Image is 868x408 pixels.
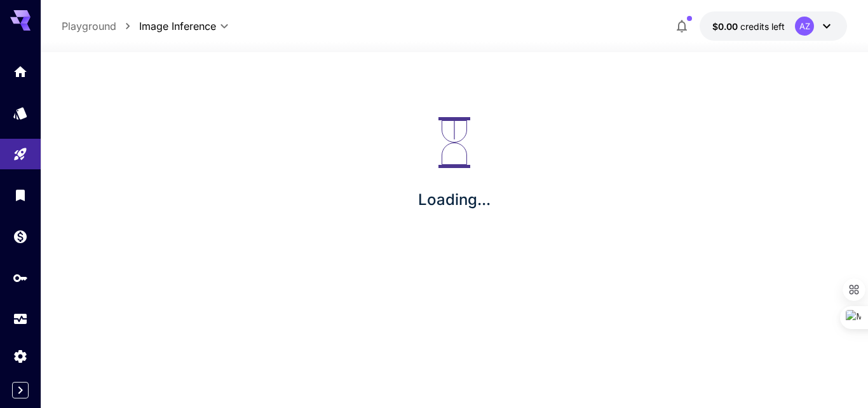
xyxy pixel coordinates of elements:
div: AZ [795,17,814,36]
p: Loading... [418,188,491,211]
span: Image Inference [139,18,216,34]
span: $0.00 [712,21,740,32]
button: Expand sidebar [12,382,29,398]
div: Playground [13,146,28,162]
div: API Keys [13,270,28,286]
a: Playground [62,18,116,34]
div: Wallet [13,229,28,244]
div: Usage [13,311,28,327]
span: credits left [740,21,785,32]
div: Models [13,105,28,121]
div: Home [13,64,28,80]
button: $0.00AZ [700,11,847,41]
div: Library [13,187,28,203]
nav: breadcrumb [62,18,139,34]
div: Settings [13,348,28,364]
div: $0.00 [712,20,785,33]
